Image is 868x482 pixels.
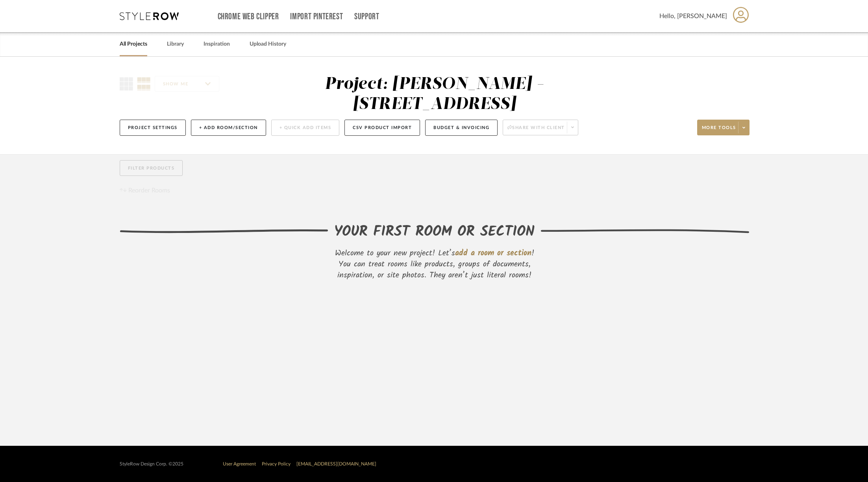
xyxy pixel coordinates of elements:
[167,39,184,50] a: Library
[223,462,256,466] a: User Agreement
[702,125,736,137] span: More tools
[128,186,170,195] span: Reorder Rooms
[503,120,578,135] button: Share with client
[296,462,376,466] a: [EMAIL_ADDRESS][DOMAIN_NAME]
[290,13,343,20] a: Import Pinterest
[218,13,279,20] a: Chrome Web Clipper
[344,120,420,136] button: CSV Product Import
[191,120,266,136] button: + Add Room/Section
[271,120,340,136] button: + Quick Add Items
[507,125,565,137] span: Share with client
[540,229,750,233] img: righthand-divider.svg
[204,39,230,50] a: Inspiration
[425,120,498,136] button: Budget & Invoicing
[455,247,531,260] span: add a room or section
[250,39,286,50] a: Upload History
[120,120,186,136] button: Project Settings
[334,222,535,243] div: YOUR FIRST ROOM OR SECTION
[659,11,727,21] span: Hello, [PERSON_NAME]
[325,76,544,113] div: Project: [PERSON_NAME] - [STREET_ADDRESS]
[120,39,147,50] a: All Projects
[120,160,183,176] button: Filter Products
[697,120,750,135] button: More tools
[262,462,291,466] a: Privacy Policy
[328,248,541,281] div: Welcome to your new project! Let’s ! You can treat rooms like products, groups of documents, insp...
[120,186,170,195] button: Reorder Rooms
[120,229,329,233] img: lefthand-divider.svg
[354,13,379,20] a: Support
[120,461,183,467] div: StyleRow Design Corp. ©2025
